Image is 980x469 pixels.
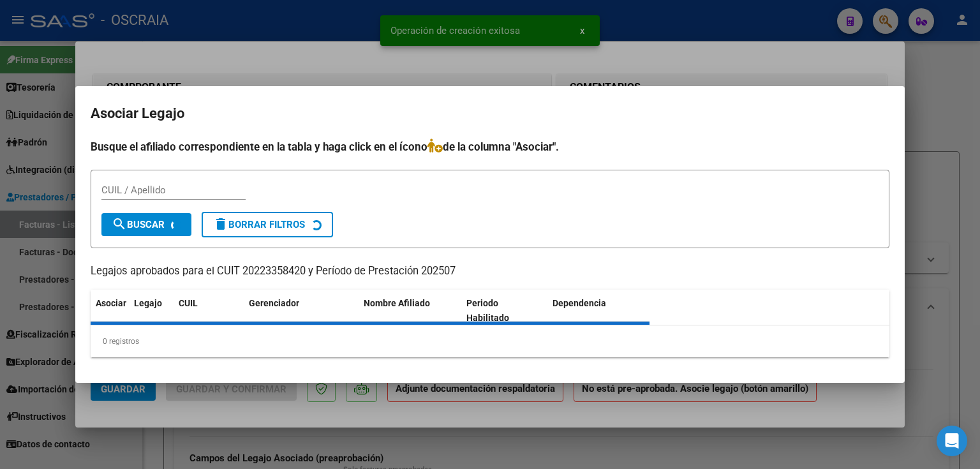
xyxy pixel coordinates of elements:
datatable-header-cell: Asociar [91,290,129,332]
button: Buscar [101,213,191,236]
span: Borrar Filtros [213,219,305,230]
div: Open Intercom Messenger [937,426,967,456]
span: Gerenciador [249,298,299,308]
span: Asociar [96,298,126,308]
p: Legajos aprobados para el CUIT 20223358420 y Período de Prestación 202507 [91,264,889,279]
mat-icon: search [112,216,127,232]
span: Nombre Afiliado [364,298,430,308]
div: 0 registros [91,325,889,357]
span: Dependencia [553,298,606,308]
datatable-header-cell: Nombre Afiliado [359,290,461,332]
button: Borrar Filtros [202,212,333,237]
span: Periodo Habilitado [466,298,509,323]
span: Buscar [112,219,165,230]
span: Legajo [134,298,162,308]
datatable-header-cell: Periodo Habilitado [461,290,547,332]
datatable-header-cell: CUIL [174,290,244,332]
datatable-header-cell: Gerenciador [244,290,359,332]
h2: Asociar Legajo [91,101,889,126]
mat-icon: delete [213,216,228,232]
span: CUIL [179,298,198,308]
datatable-header-cell: Legajo [129,290,174,332]
h4: Busque el afiliado correspondiente en la tabla y haga click en el ícono de la columna "Asociar". [91,138,889,155]
datatable-header-cell: Dependencia [547,290,650,332]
